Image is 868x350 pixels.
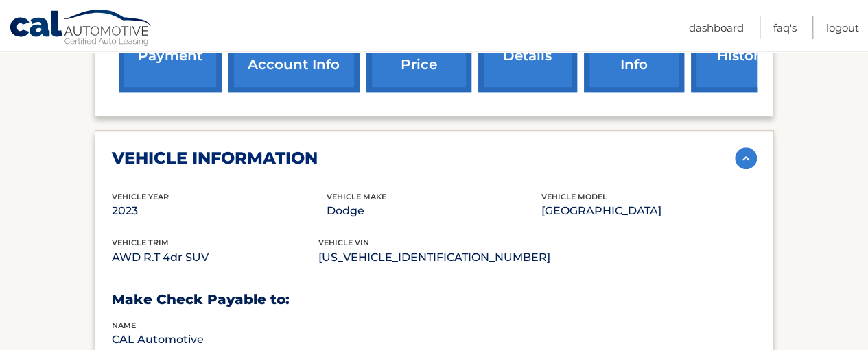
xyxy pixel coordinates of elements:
span: vehicle model [541,192,607,201]
p: CAL Automotive [112,330,327,349]
p: Dodge [327,201,541,221]
span: name [112,321,136,330]
span: vehicle make [327,192,386,201]
p: [US_VEHICLE_IDENTIFICATION_NUMBER] [318,248,550,267]
p: AWD R.T 4dr SUV [112,248,318,267]
h2: vehicle information [112,148,318,168]
span: vehicle trim [112,238,169,247]
h3: Make Check Payable to: [112,291,757,308]
a: Dashboard [689,16,744,39]
a: FAQ's [773,16,797,39]
p: 2023 [112,201,327,221]
a: Logout [826,16,859,39]
span: vehicle vin [318,238,369,247]
img: accordion-active.svg [735,147,757,169]
p: [GEOGRAPHIC_DATA] [541,201,756,221]
span: vehicle Year [112,192,169,201]
a: Cal Automotive [9,9,153,49]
